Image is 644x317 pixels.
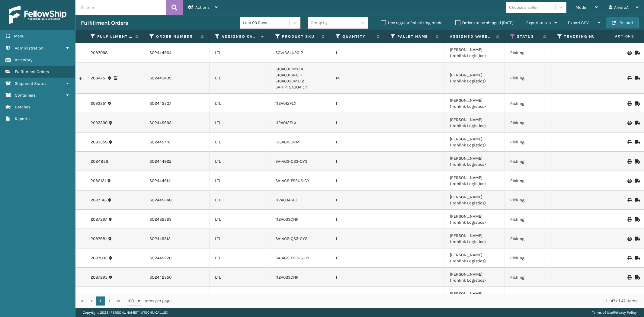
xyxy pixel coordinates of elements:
td: SO2445693 [144,113,210,133]
a: 133A015CRM [275,139,300,145]
span: 100 [127,298,136,304]
td: [PERSON_NAME] (Ironlink Logistics) [444,229,505,248]
td: 1 [330,268,385,287]
td: [PERSON_NAME] (Ironlink Logistics) [444,171,505,191]
span: Shipment Status [15,81,46,86]
td: SO2445220 [144,248,210,268]
a: SA-AGS-FS2U5-CY [275,255,309,261]
td: [PERSON_NAME] (Ironlink Logistics) [444,133,505,152]
td: 1 [330,113,385,133]
td: Picking [505,287,552,306]
td: 1 [330,171,385,191]
span: Menu [14,34,24,39]
div: Last 90 Days [243,20,290,26]
i: Mark as Shipped [635,217,638,222]
td: [PERSON_NAME] (Ironlink Logistics) [444,287,505,306]
td: LTL [210,171,270,191]
i: Mark as Shipped [635,121,638,125]
span: Containers [15,93,36,98]
td: SO2443439 [144,62,210,94]
i: Mark as Shipped [635,275,638,280]
td: [PERSON_NAME] (Ironlink Logistics) [444,62,505,94]
td: LTL [210,229,270,248]
td: [PERSON_NAME] (Ironlink Logistics) [444,94,505,113]
i: Print BOL [627,179,631,183]
a: SA-AGS-QS3-OYS [275,159,307,164]
span: items per page [127,296,171,306]
a: 2084751 [91,75,107,81]
td: Picking [505,191,552,210]
h3: Fulfillment Orders [81,19,128,27]
a: 510A003CML: 2 [275,78,304,84]
td: 1 [330,287,385,306]
td: SO2444295 [144,287,210,306]
label: Orders to be shipped [DATE] [455,20,514,25]
td: 1 [330,229,385,248]
i: Mark as Shipped [635,76,638,80]
td: [PERSON_NAME] (Ironlink Logistics) [444,210,505,229]
td: SO2445312 [144,229,210,248]
a: 2087143 [91,197,107,203]
td: [PERSON_NAME] (Ironlink Logistics) [444,113,505,133]
a: 510A001SNO: 1 [275,72,302,78]
i: Mark as Shipped [635,101,638,106]
td: 1 [330,152,385,171]
td: LTL [210,152,270,171]
a: 2087681 [91,236,107,242]
td: SO2432593 [144,210,210,229]
td: Picking [505,113,552,133]
a: Privacy Policy [614,310,637,315]
td: [PERSON_NAME] (Ironlink Logistics) [444,152,505,171]
td: Picking [505,62,552,94]
i: Mark as Shipped [635,198,638,202]
a: SA-AGS-QS3-OYS [275,236,307,241]
td: LTL [210,113,270,133]
label: Assigned Warehouse [450,34,493,39]
label: Use regular Palletizing mode [381,20,442,25]
label: Order Number [156,34,198,39]
td: SO2444914 [144,171,210,191]
td: LTL [210,43,270,62]
td: SO2445507 [144,94,210,113]
a: 510A001CML: 4 [275,66,303,72]
label: Pallet Name [397,34,433,39]
div: Group by [311,20,328,26]
img: logo [9,6,66,24]
i: Print BOL [627,256,631,260]
span: Export to .xls [526,20,551,25]
i: Mark as Shipped [635,179,638,183]
td: Picking [505,133,552,152]
span: Fulfillment Orders [15,69,49,74]
span: Administration [15,46,43,51]
a: SA-HPTSA3OAT: 7 [275,85,307,90]
a: 112A033CHR [275,217,299,222]
i: Mark as Shipped [635,237,638,241]
i: Mark as Shipped [635,159,638,164]
td: [PERSON_NAME] (Ironlink Logistics) [444,268,505,287]
td: 1 [330,94,385,113]
td: 1 [330,133,385,152]
label: Quantity [342,34,373,39]
i: Print BOL [627,217,631,222]
span: Actions [195,5,210,10]
td: SO2445240 [144,191,210,210]
td: [PERSON_NAME] (Ironlink Logistics) [444,191,505,210]
a: 2087295 [91,274,107,280]
td: 14 [330,62,385,94]
td: Picking [505,171,552,191]
td: SO2442350 [144,268,210,287]
button: Reload [606,18,639,28]
td: Picking [505,94,552,113]
i: Print BOL [627,140,631,144]
i: Print BOL [627,159,631,164]
div: 1 - 47 of 47 items [180,298,637,304]
td: LTL [210,62,270,94]
a: 2084858 [91,158,108,165]
a: SCWDSLU2012 [275,50,303,55]
td: Picking [505,229,552,248]
td: LTL [210,268,270,287]
span: Actions [596,31,638,41]
i: Print BOL [627,237,631,241]
i: Mark as Shipped [635,256,638,260]
td: LTL [210,94,270,113]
